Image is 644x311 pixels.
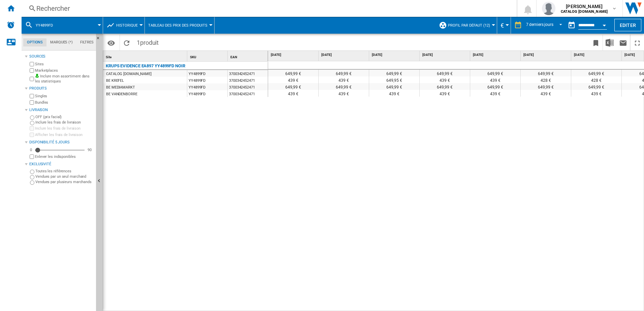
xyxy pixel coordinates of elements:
span: produit [140,39,159,46]
span: € [501,22,504,29]
div: 428 € [571,76,621,83]
div: 649,99 € [268,70,318,76]
span: [DATE] [271,53,317,57]
img: profile.jpg [542,2,555,15]
div: 439 € [470,90,520,97]
button: Open calendar [598,18,610,30]
button: Editer [614,19,641,31]
label: OFF (prix facial) [35,114,93,119]
div: Produits [29,86,93,91]
button: Tableau des prix des produits [148,17,211,34]
label: Vendues par un seul marchand [35,174,93,179]
div: 439 € [369,90,419,97]
button: € [501,17,507,34]
md-select: REPORTS.WIZARD.STEPS.REPORT.STEPS.REPORT_OPTIONS.PERIOD: 7 derniers jours [525,20,565,31]
div: Rechercher [36,4,499,13]
label: Afficher les frais de livraison [35,132,93,137]
span: Tableau des prix des produits [148,23,207,28]
div: [DATE] [320,51,369,59]
div: YY4899FD [187,70,227,77]
input: Sites [30,62,34,66]
div: CATALOG [DOMAIN_NAME] [106,71,152,77]
input: Toutes les références [30,170,34,174]
img: mysite-bg-18x18.png [35,74,39,78]
md-tab-item: Marques (*) [46,38,76,46]
button: Envoyer ce rapport par email [616,35,630,50]
div: 90 [86,147,93,152]
div: [DATE] [421,51,470,59]
span: YY4899FD [36,23,53,28]
button: md-calendar [565,19,578,32]
input: Bundles [30,100,34,105]
button: Historique [116,17,141,34]
div: 649,99 € [268,83,318,90]
input: Vendues par un seul marchand [30,175,34,179]
span: [PERSON_NAME] [561,3,608,10]
div: [DATE] [371,51,419,59]
input: Inclure les frais de livraison [30,121,34,125]
div: 439 € [571,90,621,97]
div: [DATE] [522,51,571,59]
div: 439 € [521,90,571,97]
div: 649,99 € [319,70,369,76]
div: Site Sort None [104,51,187,61]
span: Historique [116,23,138,28]
label: Inclure les frais de livraison [35,120,93,125]
div: 0 [28,147,34,152]
span: [DATE] [321,53,367,57]
input: Afficher les frais de livraison [30,154,34,159]
div: 3700342452471 [228,83,268,90]
div: YY4899FD [187,90,227,97]
span: Profil par défaut (12) [448,23,490,28]
label: Bundles [35,100,93,105]
div: 7 derniers jours [526,22,553,27]
div: [DATE] [269,51,318,59]
label: Vendues par plusieurs marchands [35,179,93,184]
span: EAN [230,55,237,59]
span: Site [106,55,111,59]
div: Sources [29,54,93,59]
button: Options [104,37,118,49]
span: [DATE] [422,53,469,57]
md-slider: Disponibilité [35,147,85,153]
img: alerts-logo.svg [7,21,15,29]
md-tab-item: Filtres [76,38,97,46]
div: 649,99 € [470,70,520,76]
div: 649,99 € [521,70,571,76]
div: 649,99 € [319,83,369,90]
div: 439 € [268,76,318,83]
div: 649,99 € [369,83,419,90]
button: Recharger [120,35,133,50]
div: Sort None [189,51,227,61]
button: Plein écran [631,35,644,50]
div: YY4899FD [187,83,227,90]
label: Enlever les indisponibles [35,154,93,159]
div: 428 € [521,76,571,83]
div: 649,99 € [470,83,520,90]
button: Profil par défaut (12) [448,17,493,34]
md-tab-item: Options [23,38,46,46]
div: 3700342452471 [228,70,268,77]
span: SKU [190,55,196,59]
div: 439 € [319,90,369,97]
div: YY4899FD [25,17,99,34]
span: [DATE] [574,53,620,57]
label: Singles [35,94,93,99]
div: YY4899FD [187,77,227,83]
input: Inclure les frais de livraison [30,126,34,131]
input: OFF (prix facial) [30,115,34,120]
button: Masquer [96,34,104,46]
div: Sort None [229,51,268,61]
div: 3700342452471 [228,90,268,97]
div: 439 € [470,76,520,83]
div: Exclusivité [29,162,93,167]
div: BE KREFEL [106,77,124,84]
span: [DATE] [372,53,418,57]
div: [DATE] [573,51,621,59]
div: Profil par défaut (12) [439,17,493,34]
div: EAN Sort None [229,51,268,61]
label: Toutes les références [35,169,93,174]
input: Marketplaces [30,68,34,73]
